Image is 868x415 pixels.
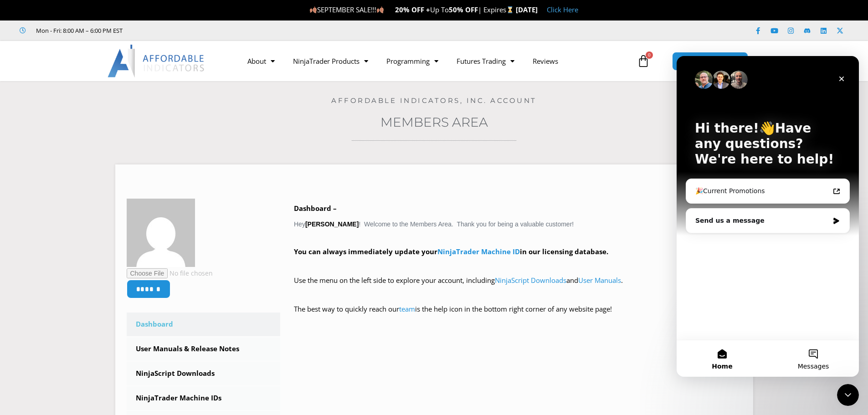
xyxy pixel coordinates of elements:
[495,276,566,285] a: NinjaScript Downloads
[34,25,123,36] span: Mon - Fri: 8:00 AM – 6:00 PM EST
[399,304,415,313] a: team
[623,48,663,74] a: 0
[238,51,635,72] nav: Menu
[127,199,195,267] img: 0c4aa36e1da2d78f958ff0163081c843a8647c1f6a9fde859b4c465f6f295ff3
[547,5,578,14] a: Click Here
[449,5,478,14] strong: 50% OFF
[837,384,859,406] iframe: Intercom live chat
[294,274,742,300] p: Use the menu on the left side to explore your account, including and .
[447,51,524,72] a: Futures Trading
[395,5,430,14] strong: 20% OFF +
[127,337,281,361] a: User Manuals & Release Notes
[646,51,653,59] span: 0
[377,6,384,13] img: 🍂
[524,51,567,72] a: Reviews
[127,386,281,410] a: NinjaTrader Machine IDs
[507,6,514,13] img: ⌛
[310,6,317,13] img: 🍂
[578,276,621,285] a: User Manuals
[309,5,516,14] span: SEPTEMBER SALE!!! Up To | Expires
[127,313,281,336] a: Dashboard
[437,247,520,256] a: NinjaTrader Machine ID
[380,114,488,130] a: Members Area
[294,303,742,328] p: The best way to quickly reach our is the help icon in the bottom right corner of any website page!
[135,26,272,35] iframe: Customer reviews powered by Trustpilot
[127,362,281,385] a: NinjaScript Downloads
[516,5,538,14] strong: [DATE]
[294,204,337,213] b: Dashboard –
[377,51,447,72] a: Programming
[331,96,537,105] a: Affordable Indicators, Inc. Account
[294,247,608,256] strong: You can always immediately update your in our licensing database.
[284,51,377,72] a: NinjaTrader Products
[238,51,284,72] a: About
[294,202,742,328] div: Hey ! Welcome to the Members Area. Thank you for being a valuable customer!
[108,45,205,77] img: LogoAI | Affordable Indicators – NinjaTrader
[672,52,748,71] a: MEMBERS AREA
[677,56,859,377] iframe: Intercom live chat
[305,220,359,228] strong: [PERSON_NAME]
